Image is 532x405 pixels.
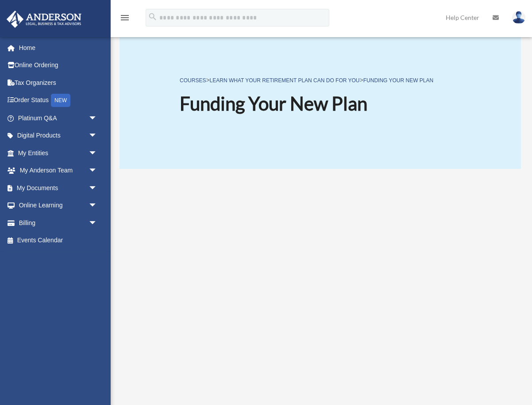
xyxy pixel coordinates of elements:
a: Digital Productsarrow_drop_down [6,127,111,145]
a: menu [120,15,130,23]
i: search [148,12,158,22]
a: Funding Your New Plan [363,77,433,84]
img: User Pic [512,11,525,24]
i: menu [120,12,130,23]
a: Online Learningarrow_drop_down [6,197,111,214]
a: Platinum Q&Aarrow_drop_down [6,109,111,127]
a: Online Ordering [6,57,111,74]
h1: Funding Your New Plan [180,91,433,117]
span: arrow_drop_down [89,127,106,145]
a: Billingarrow_drop_down [6,214,111,232]
span: arrow_drop_down [89,162,106,180]
span: arrow_drop_down [89,109,106,127]
div: NEW [51,94,70,107]
p: > > [180,75,433,86]
img: Anderson Advisors Platinum Portal [4,11,84,28]
a: COURSES [180,77,206,84]
a: Learn what your Retirement Plan can do for you [210,77,360,84]
span: arrow_drop_down [89,214,106,232]
a: Order StatusNEW [6,92,111,110]
a: My Entitiesarrow_drop_down [6,144,111,162]
a: Tax Organizers [6,74,111,92]
iframe: Module #4 - Turning your IRA into a QRP Tax FREE [120,175,521,401]
a: Home [6,39,111,57]
a: My Documentsarrow_drop_down [6,179,111,197]
span: arrow_drop_down [89,144,106,162]
span: arrow_drop_down [89,179,106,197]
a: Events Calendar [6,232,111,249]
a: My Anderson Teamarrow_drop_down [6,162,111,180]
span: arrow_drop_down [89,197,106,215]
